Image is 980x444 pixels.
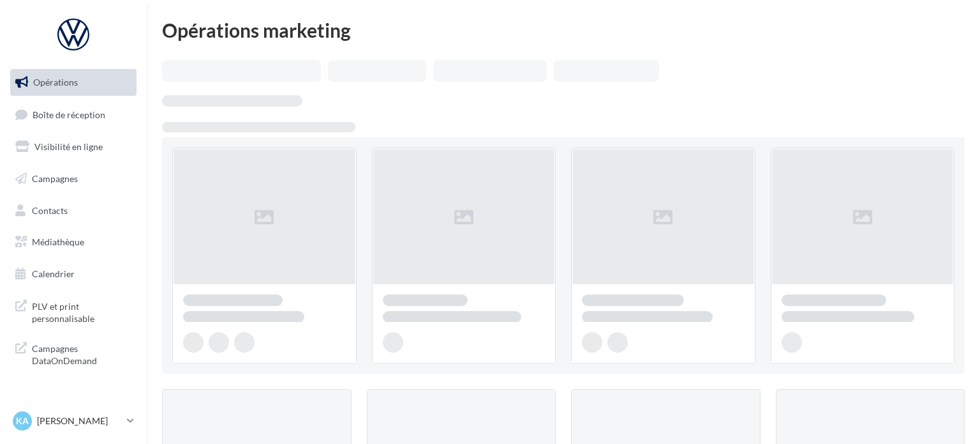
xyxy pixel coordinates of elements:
[8,134,139,160] a: Visibilité en ligne
[33,77,78,88] span: Opérations
[32,268,75,279] span: Calendrier
[8,197,139,224] a: Contacts
[8,69,139,96] a: Opérations
[8,293,139,330] a: PLV et print personnalisable
[32,204,68,215] span: Contacts
[8,261,139,287] a: Calendrier
[8,101,139,128] a: Boîte de réception
[16,415,29,427] span: KA
[32,340,131,367] span: Campagnes DataOnDemand
[32,298,131,325] span: PLV et print personnalisable
[32,173,78,184] span: Campagnes
[10,409,137,433] a: KA [PERSON_NAME]
[34,141,103,152] span: Visibilité en ligne
[162,20,965,40] div: Opérations marketing
[8,335,139,372] a: Campagnes DataOnDemand
[32,236,84,247] span: Médiathèque
[33,109,105,119] span: Boîte de réception
[8,165,139,192] a: Campagnes
[8,229,139,256] a: Médiathèque
[37,415,122,427] p: [PERSON_NAME]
